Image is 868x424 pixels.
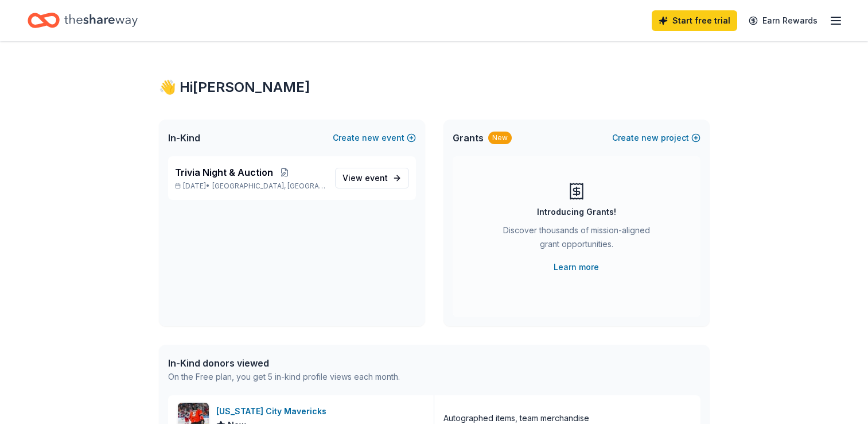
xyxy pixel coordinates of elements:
[333,131,416,145] button: Createnewevent
[168,131,200,145] span: In-Kind
[652,10,737,31] a: Start free trial
[212,182,325,191] span: [GEOGRAPHIC_DATA], [GEOGRAPHIC_DATA]
[537,205,616,219] div: Introducing Grants!
[488,132,512,144] div: New
[159,78,710,97] div: 👋 Hi [PERSON_NAME]
[362,131,379,145] span: new
[641,131,659,145] span: new
[612,131,700,145] button: Createnewproject
[365,173,388,183] span: event
[742,10,824,31] a: Earn Rewards
[499,223,655,256] div: Discover thousands of mission-aligned grant opportunities.
[175,165,273,179] span: Trivia Night & Auction
[168,356,400,370] div: In-Kind donors viewed
[342,171,388,185] span: View
[216,404,331,418] div: [US_STATE] City Mavericks
[28,7,138,34] a: Home
[335,168,409,188] a: View event
[554,260,599,274] a: Learn more
[175,182,326,191] p: [DATE] •
[168,370,400,384] div: On the Free plan, you get 5 in-kind profile views each month.
[453,131,484,145] span: Grants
